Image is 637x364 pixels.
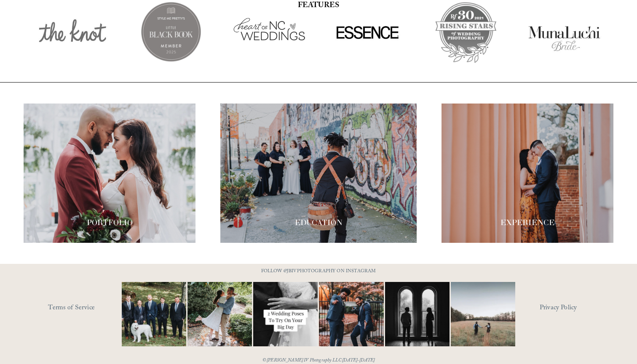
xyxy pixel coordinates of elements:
img: It&rsquo;s that time of year where weddings and engagements pick up and I get the joy of capturin... [187,271,252,357]
img: Happy #InternationalDogDay to all the pups who have made wedding days, engagement sessions, and p... [106,282,203,346]
span: EDUCATION [295,218,343,227]
img: Black &amp; White appreciation post. 😍😍 ⠀⠀⠀⠀⠀⠀⠀⠀⠀ I don&rsquo;t care what anyone says black and w... [374,282,460,346]
img: Two #WideShotWednesdays Two totally different vibes. Which side are you&mdash;are you into that b... [434,282,531,346]
a: Terms of Service [48,302,146,315]
span: EXPERIENCE [500,218,554,227]
img: Let&rsquo;s talk about poses for your wedding day! It doesn&rsquo;t have to be complicated, somet... [237,282,334,346]
p: FOLLOW @JBIVPHOTOGRAPHY ON INSTAGRAM [245,267,392,276]
img: You just need the right photographer that matches your vibe 📷🎉 #RaleighWeddingPhotographer [308,282,394,346]
a: Privacy Policy [540,302,613,315]
span: PORTFOLIO [87,218,133,227]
